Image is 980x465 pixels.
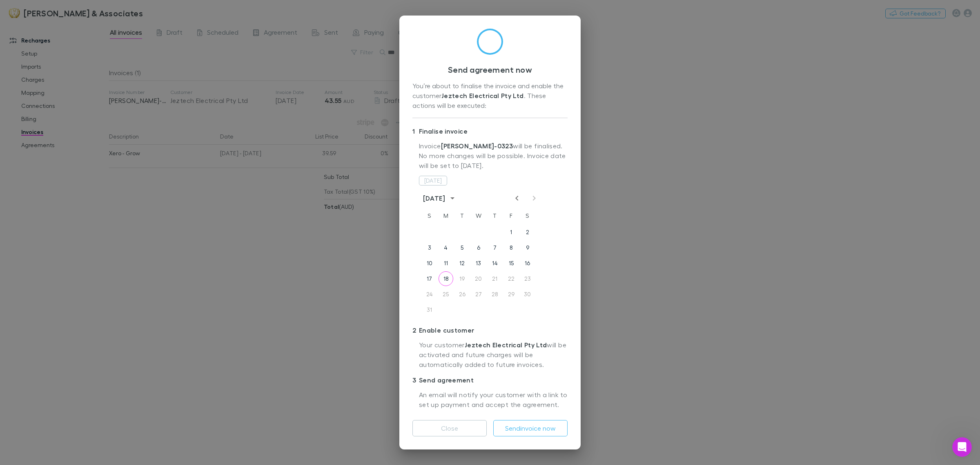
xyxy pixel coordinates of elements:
[48,125,71,131] b: Invoice
[412,125,568,138] p: Finalise invoice
[952,437,972,457] iframe: Intercom live chat
[455,240,470,255] button: 5
[39,268,45,274] button: Upload attachment
[439,271,453,286] button: 18
[7,184,157,252] div: Rechargly AI says…
[412,126,419,136] div: 1
[439,256,453,271] button: 11
[412,420,487,436] button: Close
[520,256,535,271] button: 16
[412,65,568,74] h3: Send agreement now
[23,4,36,18] img: Profile image for Rechargly AI
[19,89,150,105] li: Find [PERSON_NAME] & [PERSON_NAME] in the customer list
[504,208,519,224] span: Friday
[520,240,535,255] button: 9
[29,115,47,121] b: 'Zero'
[419,390,568,410] p: An email will notify your customer with a link to set up payment and accept the agreement.
[422,240,437,255] button: 3
[422,256,437,271] button: 10
[412,81,568,111] div: You’re about to finalise the invoice and enable the customer . These actions will be executed:
[504,256,519,271] button: 15
[412,373,568,387] p: Send agreement
[19,124,150,139] li: Check the page to confirm the tax status has been updated
[419,141,568,174] p: Invoice will be finalised. No more changes will be possible. Invoice date will be set to [DATE] .
[128,3,143,19] button: Home
[13,235,67,240] div: Rechargly AI • [DATE]
[13,170,110,178] div: Is that what you were looking for?
[412,325,419,335] div: 2
[26,268,32,274] button: Gif picker
[471,256,486,271] button: 13
[13,189,127,229] div: If you still need help with updating the GST for [PERSON_NAME] & [PERSON_NAME], please let me kno...
[7,165,157,184] div: Rechargly AI says…
[423,193,445,203] div: [DATE]
[7,250,156,264] textarea: Message…
[455,256,470,271] button: 12
[19,107,150,122] li: Hover over the column and click the button to change it to
[448,193,457,203] button: calendar view is open, switch to year view
[439,208,453,224] span: Monday
[46,80,66,87] b: Billing
[512,193,522,203] button: Previous month
[488,256,502,271] button: 14
[455,208,470,224] span: Tuesday
[504,240,519,255] button: 8
[143,57,149,63] a: Source reference 10300347:
[441,142,513,150] strong: [PERSON_NAME]-0323
[520,208,535,224] span: Saturday
[7,184,134,234] div: If you still need help with updating the GST for [PERSON_NAME] & [PERSON_NAME], please let me kno...
[439,240,453,255] button: 4
[13,40,150,64] div: You can change the tax rate for [PERSON_NAME] & [PERSON_NAME] by adjusting the GST setting in the...
[471,208,486,224] span: Wednesday
[412,324,568,337] p: Enable customer
[471,240,486,255] button: 6
[7,35,157,165] div: Rechargly AI says…
[422,271,437,286] button: 17
[412,375,419,385] div: 3
[62,107,88,114] b: Tax rate
[419,176,447,186] button: [DATE]
[13,268,19,274] button: Emoji picker
[5,3,21,19] button: go back
[493,420,568,436] button: Sendinvoice now
[419,340,568,370] p: Your customer will be activated and future charges will be automatically added to future invoices.
[441,92,524,100] strong: Jeztech Electrical Pty Ltd
[40,8,80,14] h1: Rechargly AI
[19,80,150,88] li: Go to the page
[488,240,502,255] button: 7
[143,3,158,18] div: Close
[465,341,547,349] strong: Jeztech Electrical Pty Ltd
[13,68,71,75] b: Steps to add GST:
[7,35,157,164] div: You can change the tax rate for [PERSON_NAME] & [PERSON_NAME] by adjusting the GST setting in the...
[140,264,153,277] button: Send a message…
[13,143,150,159] div: The tax change will apply to draft invoices for this customer.
[422,208,437,224] span: Sunday
[504,225,519,239] button: 1
[7,165,117,183] div: Is that what you were looking for?
[520,225,535,239] button: 2
[109,115,126,121] b: 'GST'
[488,208,502,224] span: Thursday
